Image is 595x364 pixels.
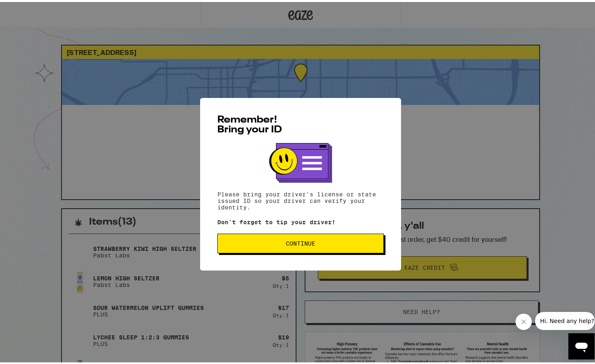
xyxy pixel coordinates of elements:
p: Please bring your driver's license or state issued ID so your driver can verify your identity. [217,189,384,209]
iframe: Message from company [535,310,595,328]
iframe: Close message [515,312,532,328]
button: Continue [217,232,384,251]
span: Continue [286,239,315,244]
iframe: Button to launch messaging window [568,331,595,357]
p: Don't forget to tip your driver! [217,217,384,223]
span: Remember! Bring your ID [217,113,282,133]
